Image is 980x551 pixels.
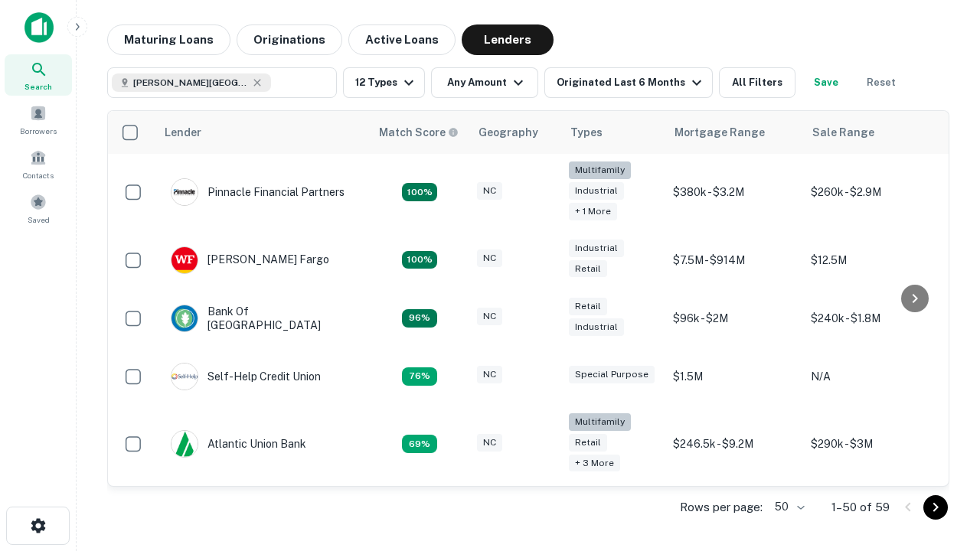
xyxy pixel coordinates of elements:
div: + 3 more [569,455,620,472]
img: picture [171,247,198,273]
th: Lender [155,111,370,154]
button: Go to next page [923,495,948,520]
div: NC [477,308,502,325]
a: Contacts [5,143,72,184]
button: Maturing Loans [107,24,230,55]
td: N/A [803,347,941,406]
div: Pinnacle Financial Partners [171,178,345,206]
div: NC [477,434,502,452]
td: $240k - $1.8M [803,289,941,347]
div: Industrial [569,182,624,200]
div: Retail [569,434,607,452]
a: Search [5,54,72,96]
div: Capitalize uses an advanced AI algorithm to match your search with the best lender. The match sco... [379,124,459,141]
span: Search [24,80,52,93]
button: Originated Last 6 Months [544,67,713,98]
div: + 1 more [569,203,617,220]
span: Borrowers [20,125,57,137]
div: Bank Of [GEOGRAPHIC_DATA] [171,305,354,332]
div: 50 [769,496,807,518]
div: Types [570,123,603,142]
div: Lender [165,123,201,142]
td: $380k - $3.2M [665,154,803,231]
td: $290k - $3M [803,406,941,483]
th: Mortgage Range [665,111,803,154]
div: Matching Properties: 10, hasApolloMatch: undefined [402,435,437,453]
div: Originated Last 6 Months [557,73,706,92]
h6: Match Score [379,124,456,141]
div: Special Purpose [569,366,655,383]
img: picture [171,431,198,457]
div: Geography [479,123,538,142]
p: Rows per page: [680,498,763,517]
div: Retail [569,260,607,278]
div: Industrial [569,240,624,257]
button: Reset [857,67,906,98]
button: Lenders [462,24,554,55]
td: $12.5M [803,231,941,289]
div: Matching Properties: 15, hasApolloMatch: undefined [402,251,437,269]
td: $96k - $2M [665,289,803,347]
td: $246.5k - $9.2M [665,406,803,483]
div: NC [477,366,502,383]
span: Saved [28,214,50,226]
p: 1–50 of 59 [831,498,890,517]
div: Matching Properties: 26, hasApolloMatch: undefined [402,183,437,201]
th: Geography [469,111,561,154]
div: Matching Properties: 11, hasApolloMatch: undefined [402,367,437,386]
div: Mortgage Range [675,123,765,142]
div: NC [477,182,502,200]
div: Self-help Credit Union [171,363,321,390]
div: NC [477,249,502,267]
div: Atlantic Union Bank [171,430,306,458]
a: Saved [5,187,72,229]
div: Retail [569,298,607,315]
td: $7.5M - $914M [665,231,803,289]
span: [PERSON_NAME][GEOGRAPHIC_DATA], [GEOGRAPHIC_DATA] [133,76,248,90]
span: Contacts [23,169,54,181]
iframe: Chat Widget [903,429,980,502]
button: Originations [237,24,342,55]
td: $1.5M [665,347,803,406]
button: Active Loans [348,24,456,55]
div: Sale Range [812,123,874,142]
button: Any Amount [431,67,538,98]
img: picture [171,364,198,390]
img: picture [171,179,198,205]
th: Sale Range [803,111,941,154]
div: Matching Properties: 14, hasApolloMatch: undefined [402,309,437,328]
td: $260k - $2.9M [803,154,941,231]
a: Borrowers [5,99,72,140]
th: Capitalize uses an advanced AI algorithm to match your search with the best lender. The match sco... [370,111,469,154]
div: Multifamily [569,161,631,179]
div: [PERSON_NAME] Fargo [171,246,329,274]
th: Types [561,111,665,154]
div: Industrial [569,318,624,336]
img: picture [171,305,198,331]
button: Save your search to get updates of matches that match your search criteria. [802,67,851,98]
button: 12 Types [343,67,425,98]
button: All Filters [719,67,795,98]
img: capitalize-icon.png [24,12,54,43]
div: Multifamily [569,413,631,431]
